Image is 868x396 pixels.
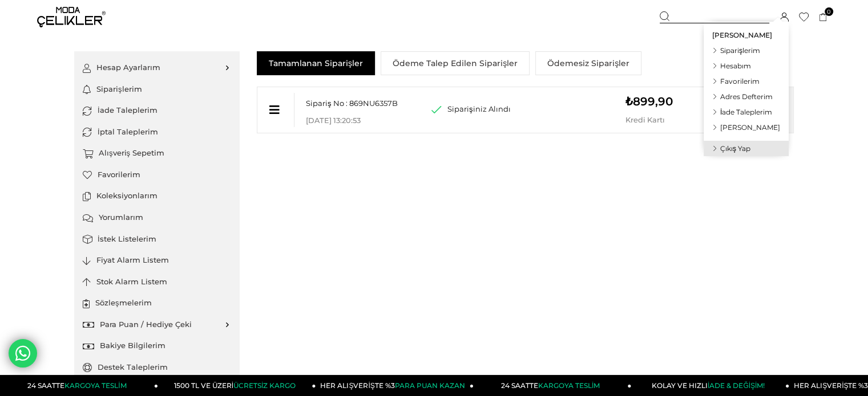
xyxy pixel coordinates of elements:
a: Sözleşmelerim [83,292,231,314]
span: 0 [825,7,833,16]
span: Favorilerim [720,77,760,85]
a: Bakiye Bilgilerim [83,335,231,357]
p: ₺899,90 [625,96,722,107]
a: Koleksiyonlarım [83,185,231,207]
a: Tamamlanan Siparişler [257,51,375,75]
span: KARGOYA TESLİM [538,381,600,390]
span: Hesabım [720,62,751,70]
a: İstek Listelerim [83,228,231,250]
span: Sipariş No : 869NU6357B [306,99,398,108]
span: Siparişlerim [720,46,760,55]
a: Adres Defterim [704,89,789,104]
a: Yorumlarım [83,207,231,228]
p: [DATE] 13:20:53 [306,116,431,125]
a: Hesabım [704,58,789,74]
a: Ödeme Talep Edilen Siparişler [381,51,530,75]
a: Fiyat Alarm Listem [83,250,231,271]
a: 24 SAATTEKARGOYA TESLİM [474,375,632,396]
p: Kredi Kartı [625,116,722,124]
span: [PERSON_NAME] [712,31,772,39]
a: Para Puan / Hediye Çeki [83,314,231,336]
a: Favorilerim [83,164,231,186]
span: KARGOYA TESLİM [64,381,126,390]
img: logo [37,7,106,27]
span: Adres Defterim [720,92,773,101]
span: İade Taleplerim [720,108,772,116]
span: Siparişiniz Alındı [447,104,511,113]
a: Çıkış Yap [704,141,789,156]
a: 1500 TL VE ÜZERİÜCRETSİZ KARGO [158,375,316,396]
span: Çıkış Yap [720,144,750,153]
span: ÜCRETSİZ KARGO [233,381,296,390]
a: Destek Taleplerim [83,357,231,378]
span: PARA PUAN KAZAN [395,381,465,390]
a: İade Taleplerim [83,100,231,121]
a: KOLAY VE HIZLIİADE & DEĞİŞİM! [631,375,789,396]
a: Siparişlerim [83,79,231,100]
a: [PERSON_NAME] [704,120,789,135]
a: 0 [819,13,827,22]
a: Siparişlerim [704,43,789,58]
a: Alışveriş Sepetim [83,142,231,164]
a: İade Taleplerim [704,104,789,120]
a: Favorilerim [704,74,789,89]
span: İADE & DEĞİŞİM! [708,381,765,390]
a: Stok Alarm Listem [83,271,231,293]
span: [PERSON_NAME] [720,123,780,132]
a: Hesap Ayarlarım [83,57,231,79]
a: HER ALIŞVERİŞTE %3PARA PUAN KAZAN [316,375,474,396]
a: Ödemesiz Siparişler [535,51,641,75]
a: İptal Taleplerim [83,121,231,143]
